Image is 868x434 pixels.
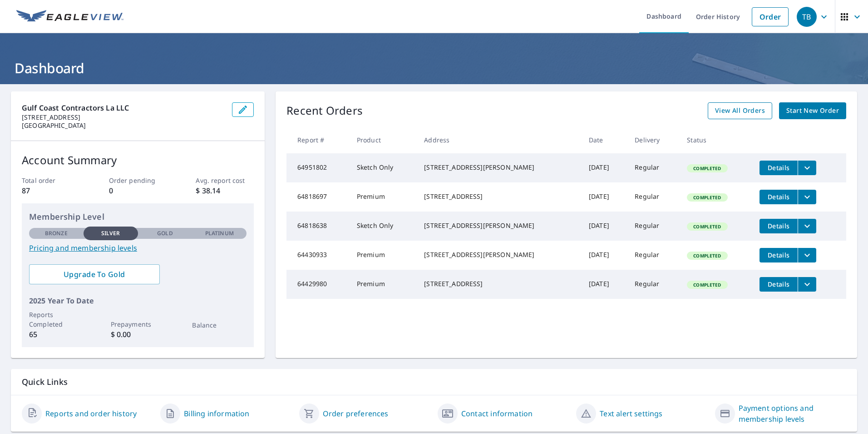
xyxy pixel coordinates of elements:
[45,229,68,237] p: Bronze
[45,408,137,419] a: Reports and order history
[350,153,417,182] td: Sketch Only
[323,408,389,419] a: Order preferences
[286,182,350,212] td: 64818697
[739,403,846,424] a: Payment options and membership levels
[424,250,574,259] div: [STREET_ADDRESS][PERSON_NAME]
[582,270,627,299] td: [DATE]
[196,185,254,196] p: $ 38.14
[22,376,846,388] p: Quick Links
[600,408,662,419] a: Text alert settings
[582,126,627,153] th: Date
[22,152,254,168] p: Account Summary
[798,219,816,233] button: filesDropdownBtn-64818638
[101,229,120,237] p: Silver
[582,241,627,270] td: [DATE]
[192,320,247,330] p: Balance
[22,102,225,113] p: Gulf Coast Contractors La LLC
[765,192,792,201] span: Details
[286,212,350,241] td: 64818638
[759,219,798,233] button: detailsBtn-64818638
[627,241,680,270] td: Regular
[109,176,167,185] p: Order pending
[627,126,680,153] th: Delivery
[350,270,417,299] td: Premium
[29,264,160,284] a: Upgrade To Gold
[29,211,247,223] p: Membership Level
[424,279,574,288] div: [STREET_ADDRESS]
[286,270,350,299] td: 64429980
[29,329,84,340] p: 65
[688,282,726,288] span: Completed
[286,126,350,153] th: Report #
[798,277,816,292] button: filesDropdownBtn-64429980
[688,165,726,172] span: Completed
[184,408,249,419] a: Billing information
[111,329,165,340] p: $ 0.00
[786,105,839,116] span: Start New Order
[350,126,417,153] th: Product
[22,185,80,196] p: 87
[759,190,798,204] button: detailsBtn-64818697
[461,408,533,419] a: Contact information
[417,126,582,153] th: Address
[286,241,350,270] td: 64430933
[111,319,165,329] p: Prepayments
[350,212,417,241] td: Sketch Only
[11,59,857,77] h1: Dashboard
[286,102,363,119] p: Recent Orders
[29,242,247,253] a: Pricing and membership levels
[759,277,798,292] button: detailsBtn-64429980
[582,182,627,212] td: [DATE]
[424,163,574,172] div: [STREET_ADDRESS][PERSON_NAME]
[627,270,680,299] td: Regular
[350,182,417,212] td: Premium
[29,295,247,306] p: 2025 Year To Date
[22,176,80,185] p: Total order
[36,269,153,279] span: Upgrade To Gold
[715,105,765,116] span: View All Orders
[798,248,816,262] button: filesDropdownBtn-64430933
[765,222,792,230] span: Details
[424,192,574,201] div: [STREET_ADDRESS]
[29,310,84,329] p: Reports Completed
[582,212,627,241] td: [DATE]
[708,102,772,119] a: View All Orders
[798,190,816,204] button: filesDropdownBtn-64818697
[759,161,798,175] button: detailsBtn-64951802
[688,194,726,201] span: Completed
[205,229,234,237] p: Platinum
[779,102,846,119] a: Start New Order
[752,7,789,26] a: Order
[286,153,350,182] td: 64951802
[424,221,574,230] div: [STREET_ADDRESS][PERSON_NAME]
[627,212,680,241] td: Regular
[196,176,254,185] p: Avg. report cost
[759,248,798,262] button: detailsBtn-64430933
[688,252,726,259] span: Completed
[765,251,792,259] span: Details
[680,126,752,153] th: Status
[157,229,173,237] p: Gold
[627,153,680,182] td: Regular
[688,223,726,230] span: Completed
[350,241,417,270] td: Premium
[582,153,627,182] td: [DATE]
[109,185,167,196] p: 0
[765,280,792,288] span: Details
[797,7,817,27] div: TB
[765,163,792,172] span: Details
[798,161,816,175] button: filesDropdownBtn-64951802
[22,113,225,121] p: [STREET_ADDRESS]
[627,182,680,212] td: Regular
[16,10,123,24] img: EV Logo
[22,121,225,130] p: [GEOGRAPHIC_DATA]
